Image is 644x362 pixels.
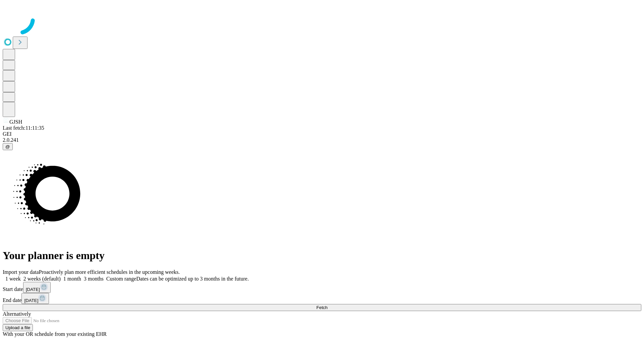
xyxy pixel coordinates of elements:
[3,282,641,293] div: Start date
[5,276,21,282] span: 1 week
[23,276,61,282] span: 2 weeks (default)
[3,324,33,331] button: Upload a file
[316,305,327,310] span: Fetch
[3,293,641,304] div: End date
[24,298,38,303] span: [DATE]
[3,304,641,311] button: Fetch
[3,143,13,150] button: @
[5,144,10,149] span: @
[39,269,180,275] span: Proactively plan more efficient schedules in the upcoming weeks.
[9,119,22,125] span: GJSH
[63,276,81,282] span: 1 month
[106,276,136,282] span: Custom range
[84,276,104,282] span: 3 months
[21,293,49,304] button: [DATE]
[3,269,39,275] span: Import your data
[26,287,40,292] span: [DATE]
[3,137,641,143] div: 2.0.241
[3,311,31,317] span: Alternatively
[3,131,641,137] div: GEI
[3,125,44,131] span: Last fetch: 11:11:35
[3,249,641,262] h1: Your planner is empty
[23,282,51,293] button: [DATE]
[3,331,107,337] span: With your OR schedule from your existing EHR
[136,276,249,282] span: Dates can be optimized up to 3 months in the future.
